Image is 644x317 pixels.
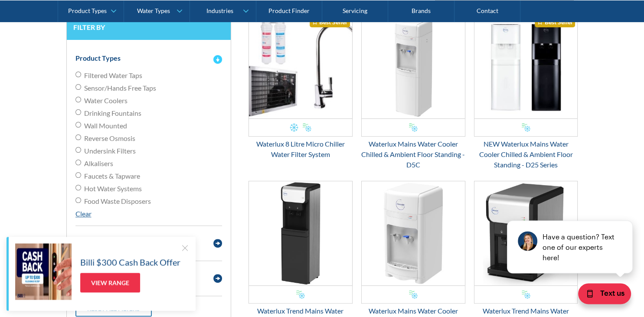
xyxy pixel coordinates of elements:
[84,95,127,106] span: Water Coolers
[75,84,81,90] input: Sensor/Hands Free Taps
[249,181,352,285] img: Waterlux Trend Mains Water Cooler Chilled & Ambient Floor Standing - D19C
[75,185,81,190] input: Hot Water Systems
[68,7,107,14] div: Product Types
[248,14,353,160] a: Waterlux 8 Litre Micro Chiller Water Filter SystemBest SellerWaterlux 8 Litre Micro Chiller Water...
[75,109,81,115] input: Drinking Fountains
[75,172,81,178] input: Faucets & Tapware
[84,70,142,81] span: Filtered Water Taps
[248,139,353,160] div: Waterlux 8 Litre Micro Chiller Water Filter System
[80,255,180,268] h5: Billi $300 Cash Back Offer
[361,139,465,170] div: Waterlux Mains Water Cooler Chilled & Ambient Floor Standing - D5C
[84,133,135,144] span: Reverse Osmosis
[84,196,151,206] span: Food Waste Disposers
[206,7,233,14] div: Industries
[75,97,81,102] input: Water Coolers
[75,147,81,153] input: Undersink Filters
[310,16,350,27] div: Best Seller
[535,16,575,27] div: Best Seller
[84,171,140,181] span: Faucets & Tapware
[361,14,465,170] a: Waterlux Mains Water Cooler Chilled & Ambient Floor Standing - D5CWaterlux Mains Water Cooler Chi...
[84,158,113,169] span: Alkalisers
[75,160,81,165] input: Alkalisers
[474,139,578,170] div: NEW Waterlux Mains Water Cooler Chilled & Ambient Floor Standing - D25 Series
[84,83,156,93] span: Sensor/Hands Free Taps
[474,181,578,285] img: Waterlux Trend Mains Water Cooler Chilled & Ambient Bench Mounted - SD19C
[84,146,136,156] span: Undersink Filters
[474,14,578,170] a: NEW Waterlux Mains Water Cooler Chilled & Ambient Floor Standing - D25 SeriesBest SellerNEW Water...
[75,197,81,203] input: Food Waste Disposers
[73,23,224,31] h3: Filter by
[15,243,72,300] img: Billi $300 Cash Back Offer
[497,180,644,284] iframe: podium webchat widget prompt
[80,273,140,292] a: View Range
[75,209,92,218] a: Clear
[557,274,644,317] iframe: podium webchat widget bubble
[75,53,121,63] div: Product Types
[84,183,142,194] span: Hot Water Systems
[75,122,81,127] input: Wall Mounted
[137,7,170,14] div: Water Types
[362,181,465,285] img: Waterlux Mains Water Cooler Chilled & Ambient Bench Mounted - SD5C
[75,134,81,140] input: Reverse Osmosis
[362,14,465,118] img: Waterlux Mains Water Cooler Chilled & Ambient Floor Standing - D5C
[84,121,127,131] span: Wall Mounted
[75,72,81,77] input: Filtered Water Taps
[474,14,578,118] img: NEW Waterlux Mains Water Cooler Chilled & Ambient Floor Standing - D25 Series
[84,108,141,118] span: Drinking Fountains
[249,14,352,118] img: Waterlux 8 Litre Micro Chiller Water Filter System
